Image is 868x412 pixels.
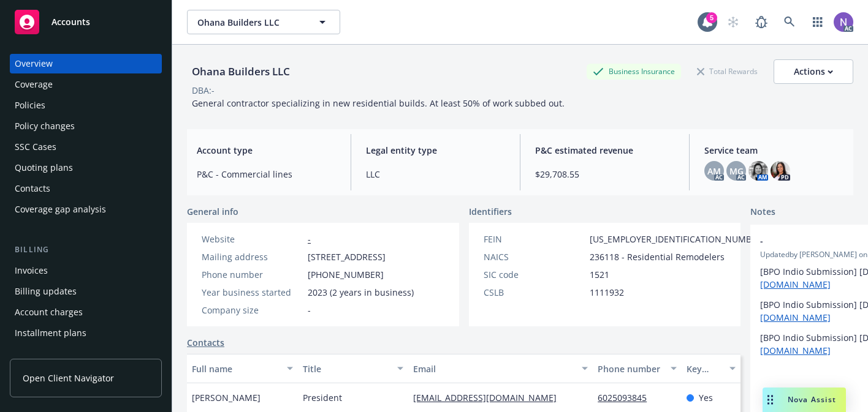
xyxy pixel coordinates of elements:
span: 236118 - Residential Remodelers [590,250,725,263]
div: Business Insurance [587,64,681,79]
a: Report a Bug [749,10,774,34]
div: Total Rewards [691,64,764,79]
div: Ohana Builders LLC [187,64,295,80]
a: Quoting plans [10,158,162,178]
button: Key contact [682,354,740,383]
span: [STREET_ADDRESS] [308,250,386,263]
div: Policy changes [15,116,75,136]
span: [PHONE_NUMBER] [308,268,384,281]
span: 1521 [590,268,609,281]
div: NAICS [484,250,585,263]
span: - [308,304,311,316]
a: 6025093845 [598,392,657,403]
div: SSC Cases [15,137,56,157]
span: [US_EMPLOYER_IDENTIFICATION_NUMBER] [590,233,765,245]
span: $29,708.55 [535,168,674,181]
span: MG [729,165,744,178]
div: DBA: - [192,84,215,97]
div: Full name [192,362,280,375]
div: Billing updates [15,282,77,301]
button: Phone number [593,354,681,383]
div: Quoting plans [15,158,73,178]
a: Search [777,10,802,34]
button: Full name [187,354,298,383]
span: Service team [704,144,843,157]
div: SIC code [484,268,585,281]
span: P&C - Commercial lines [197,168,336,181]
a: Account charges [10,302,162,322]
button: Ohana Builders LLC [187,10,340,34]
div: Coverage [15,75,53,94]
a: Policies [10,96,162,115]
span: Notes [750,205,775,220]
a: Billing updates [10,282,162,301]
span: Legal entity type [366,144,505,157]
button: Title [298,354,409,383]
a: Accounts [10,5,162,39]
div: Key contact [687,362,722,375]
span: Account type [197,144,336,157]
div: Mailing address [202,250,303,263]
a: Start snowing [721,10,745,34]
div: Installment plans [15,323,86,343]
span: Ohana Builders LLC [197,16,303,29]
a: Coverage gap analysis [10,200,162,219]
img: photo [748,161,768,181]
div: CSLB [484,286,585,299]
span: Open Client Navigator [23,372,114,384]
span: AM [707,165,721,178]
span: President [303,391,342,404]
div: Actions [794,60,833,83]
div: Invoices [15,261,48,280]
span: Yes [699,391,713,404]
img: photo [771,161,790,181]
div: Website [202,233,303,245]
span: [PERSON_NAME] [192,391,261,404]
span: 1111932 [590,286,624,299]
span: Nova Assist [788,394,836,405]
a: Overview [10,54,162,73]
div: Contacts [15,179,50,198]
a: Coverage [10,75,162,94]
div: Phone number [202,268,303,281]
div: Account charges [15,302,83,322]
a: Invoices [10,261,162,280]
div: Year business started [202,286,303,299]
div: Drag to move [763,388,778,412]
span: General info [187,205,238,218]
a: Contacts [10,179,162,198]
div: Policies [15,96,45,115]
span: LLC [366,168,505,181]
div: Coverage gap analysis [15,200,106,219]
div: Overview [15,54,53,73]
div: Phone number [598,362,663,375]
div: Company size [202,304,303,316]
span: Accounts [51,17,90,27]
a: SSC Cases [10,137,162,157]
div: FEIN [484,233,585,245]
a: Installment plans [10,323,162,343]
span: 2023 (2 years in business) [308,286,414,299]
span: General contractor specializing in new residential builds. At least 50% of work subbed out. [192,97,565,109]
button: Nova Assist [763,388,846,412]
div: Email [413,362,574,375]
button: Actions [774,59,853,84]
img: photo [834,12,853,32]
span: Identifiers [469,205,512,218]
div: 5 [706,12,717,23]
a: Policy changes [10,116,162,136]
a: - [308,233,311,245]
div: Billing [10,244,162,256]
button: Email [408,354,593,383]
a: Switch app [805,10,830,34]
a: Contacts [187,336,224,349]
a: [EMAIL_ADDRESS][DOMAIN_NAME] [413,392,566,403]
div: Title [303,362,390,375]
span: P&C estimated revenue [535,144,674,157]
